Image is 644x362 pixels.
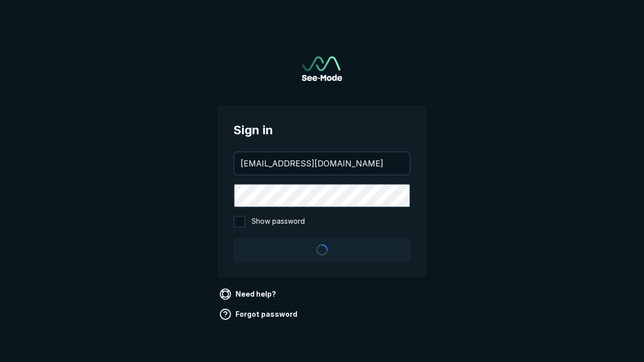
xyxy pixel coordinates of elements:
input: your@email.com [234,152,410,174]
span: Sign in [233,121,411,139]
img: See-Mode Logo [302,56,342,81]
a: Need help? [217,286,280,302]
a: Go to sign in [302,56,342,81]
span: Show password [252,216,305,228]
a: Forgot password [217,306,301,322]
